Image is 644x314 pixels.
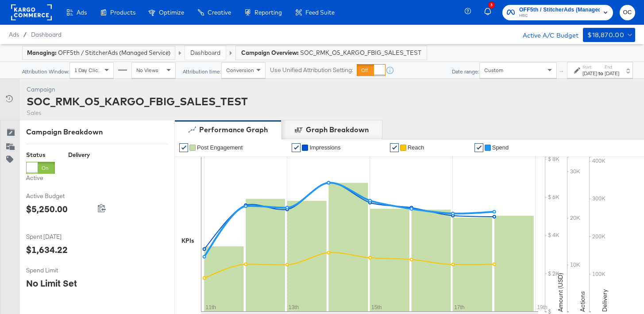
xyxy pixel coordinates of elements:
span: Spend Limit [26,266,93,275]
span: Creative [208,9,231,16]
div: Attribution Window: [22,69,69,75]
div: [DATE] [582,70,597,77]
label: Use Unified Attribution Setting: [270,66,353,74]
span: Spend [492,144,509,151]
a: Dashboard [31,31,62,38]
a: Dashboard [190,49,220,57]
strong: Campaign Overview: [241,49,299,56]
span: Reporting [255,9,282,16]
text: Actions [578,291,586,312]
button: $18,870.00 [583,28,635,42]
span: Impressions [309,144,340,151]
label: End: [605,64,619,70]
div: Date range: [451,69,479,75]
text: Amount (USD) [556,273,564,312]
div: Sales [27,109,248,117]
span: Spent [DATE] [26,233,93,241]
span: OC [623,8,632,18]
div: $1,634.22 [26,243,68,256]
span: Conversion [226,67,254,73]
div: Campaign [27,85,248,94]
div: SOC_RMK_O5_KARGO_FBIG_SALES_TEST [27,94,248,109]
label: Active [26,174,55,182]
div: Graph Breakdown [306,125,369,135]
span: Active Budget [26,192,93,200]
a: ✔ [474,143,483,152]
span: Feed Suite [305,9,335,16]
div: Attribution time: [182,69,221,75]
label: Start: [582,64,597,70]
text: Delivery [601,289,609,312]
span: Ads [77,9,87,16]
div: KPIs [181,237,194,245]
div: Status [26,151,55,159]
span: / [19,31,31,38]
span: HBC [519,12,600,19]
span: Products [110,9,135,16]
span: SOC_RMK_O5_KARGO_FBIG_SALES_TEST [300,49,421,57]
button: OC [620,5,635,20]
span: OFF5th / StitcherAds (Managed Service) [519,5,600,15]
div: Delivery [68,151,90,159]
span: 1 Day Clicks [74,67,103,73]
div: Active A/C Budget [513,28,578,41]
div: $18,870.00 [587,30,624,41]
a: ✔ [390,143,399,152]
span: No Views [136,67,158,73]
div: [DATE] [605,70,619,77]
span: Reach [408,144,424,151]
a: ✔ [179,143,188,152]
div: $5,250.00 [26,203,68,215]
div: No Limit Set [26,277,77,290]
div: OFF5th / StitcherAds (Managed Service) [27,49,170,57]
strong: to [597,70,605,77]
div: Campaign Breakdown [26,127,168,137]
div: 3 [488,2,495,8]
button: OFF5th / StitcherAds (Managed Service)HBC [502,5,613,20]
span: ↑ [558,70,566,73]
span: Ads [9,31,19,38]
button: 3 [483,4,498,21]
span: Post Engagement [197,144,243,151]
a: ✔ [292,143,301,152]
div: Performance Graph [199,125,268,135]
span: Custom [484,67,503,73]
strong: Managing: [27,49,57,56]
span: Optimize [159,9,184,16]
